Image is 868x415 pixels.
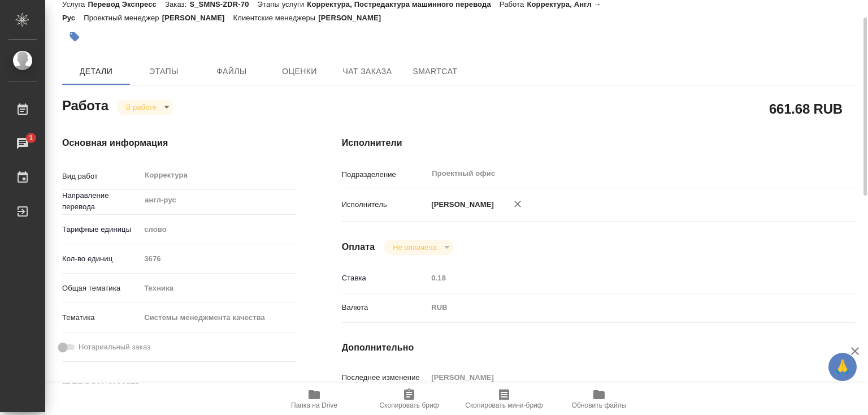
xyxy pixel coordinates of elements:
p: Исполнитель [342,199,428,210]
button: Обновить файлы [552,383,646,415]
button: Удалить исполнителя [505,192,530,217]
input: Пустое поле [427,369,813,386]
button: Скопировать бриф [362,383,457,415]
p: [PERSON_NAME] [318,14,389,22]
h4: Основная информация [62,136,297,150]
p: Проектный менеджер [84,14,162,22]
a: 1 [3,129,42,158]
p: Клиентские менеджеры [233,14,319,22]
p: Направление перевода [62,190,140,213]
span: Оценки [272,64,327,79]
span: 1 [22,132,40,144]
h4: Оплата [342,240,375,254]
span: Чат заказа [340,64,394,79]
button: В работе [123,102,160,112]
span: Папка на Drive [291,401,337,409]
p: Вид работ [62,171,140,182]
span: Нотариальный заказ [79,341,150,353]
button: 🙏 [828,353,857,381]
p: Тарифные единицы [62,224,140,235]
button: Не оплачена [389,243,440,252]
span: Скопировать мини-бриф [465,401,542,409]
h4: [PERSON_NAME] [62,380,297,394]
button: Скопировать мини-бриф [457,383,552,415]
span: Обновить файлы [572,401,627,409]
p: Подразделение [342,169,428,180]
span: Этапы [137,64,191,79]
h4: Дополнительно [342,341,856,355]
div: RUB [427,298,813,317]
span: SmartCat [408,64,462,79]
input: Пустое поле [140,250,296,267]
p: Валюта [342,302,428,313]
input: Пустое поле [427,270,813,286]
p: Последнее изменение [342,372,428,383]
p: [PERSON_NAME] [162,14,233,22]
h4: Исполнители [342,136,856,150]
div: В работе [384,240,453,255]
div: Системы менеджмента качества [140,308,296,327]
span: Детали [69,64,123,79]
p: Тематика [62,312,140,323]
span: Скопировать бриф [379,401,439,409]
button: Добавить тэг [62,24,87,49]
p: Общая тематика [62,283,140,294]
p: [PERSON_NAME] [427,199,494,210]
div: В работе [117,100,173,115]
button: Папка на Drive [267,383,362,415]
h2: 661.68 RUB [769,99,843,118]
span: 🙏 [833,355,852,379]
div: слово [140,220,296,239]
h2: Работа [62,94,108,115]
p: Ставка [342,273,428,284]
div: Техника [140,279,296,298]
p: Кол-во единиц [62,253,140,265]
span: Файлы [205,64,259,79]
